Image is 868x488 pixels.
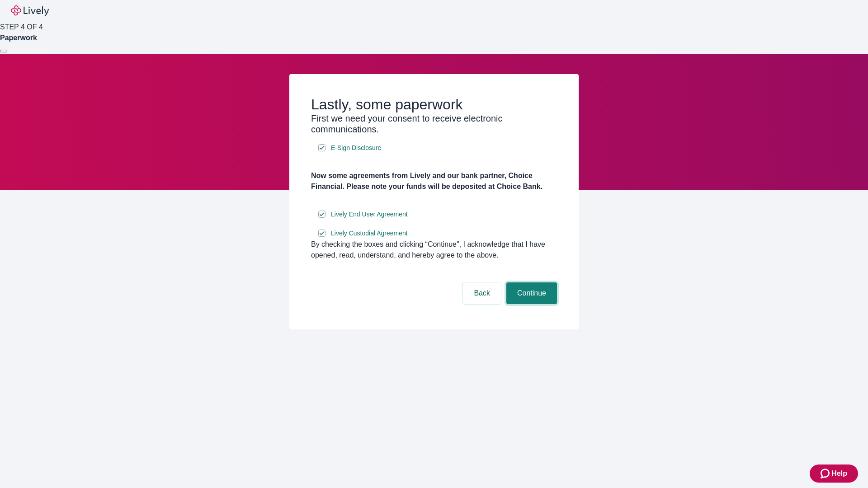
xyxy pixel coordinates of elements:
a: e-sign disclosure document [329,209,410,220]
a: e-sign disclosure document [329,228,410,239]
span: E-Sign Disclosure [331,143,381,153]
h3: First we need your consent to receive electronic communications. [311,113,557,135]
h4: Now some agreements from Lively and our bank partner, Choice Financial. Please note your funds wi... [311,170,557,192]
span: Lively Custodial Agreement [331,229,408,238]
a: e-sign disclosure document [329,142,383,154]
svg: Zendesk support icon [821,468,831,479]
button: Back [463,282,501,304]
h2: Lastly, some paperwork [311,96,557,113]
div: By checking the boxes and clicking “Continue", I acknowledge that I have opened, read, understand... [311,239,557,261]
button: Zendesk support iconHelp [810,465,858,483]
button: Continue [506,282,557,304]
span: Lively End User Agreement [331,210,408,219]
span: Help [831,468,847,479]
img: Lively [11,5,49,16]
